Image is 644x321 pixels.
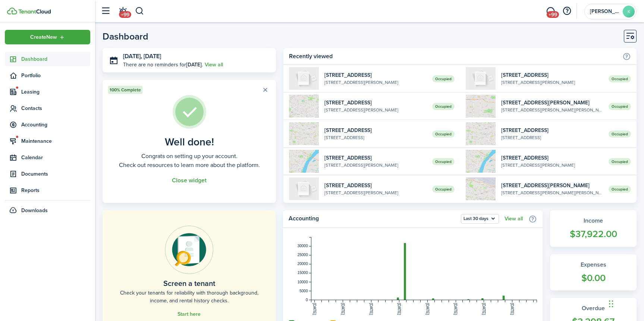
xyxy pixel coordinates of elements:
img: G [466,67,496,90]
button: Close [260,85,270,95]
span: +99 [547,11,559,18]
tspan: [DATE] [510,303,514,315]
widget-stats-title: Income [557,216,629,225]
a: Expenses$0.00 [550,254,637,291]
tspan: [DATE] [425,303,430,315]
span: Occupied [432,158,455,165]
button: Open resource center [560,5,573,18]
span: Occupied [609,130,631,138]
well-done-title: Well done! [165,136,214,148]
widget-list-item-title: [STREET_ADDRESS] [501,71,603,79]
tspan: 20000 [298,262,308,266]
home-widget-title: Recently viewed [289,52,619,61]
b: [DATE] [186,61,202,69]
button: Last 30 days [461,214,499,224]
tspan: [DATE] [312,303,317,315]
span: Dashboard [21,55,90,63]
home-widget-title: Accounting [289,214,457,224]
widget-stats-title: Overdue [557,304,629,313]
tspan: [DATE] [482,303,486,315]
widget-list-item-title: [STREET_ADDRESS] [324,99,426,107]
img: B [289,177,319,200]
span: Occupied [609,103,631,110]
widget-list-item-description: [STREET_ADDRESS][PERSON_NAME][PERSON_NAME] [501,107,603,113]
button: Open menu [5,30,90,44]
img: G [289,67,319,90]
tspan: [DATE] [341,303,345,315]
a: Reports [5,183,90,198]
span: 100% Complete [110,86,141,93]
a: Messaging [543,2,557,21]
a: Start here [178,311,201,317]
span: Occupied [432,75,455,82]
span: Accounting [21,121,90,129]
span: Reports [21,186,90,194]
span: Occupied [609,158,631,165]
tspan: 0 [306,298,308,302]
tspan: 30000 [298,244,308,248]
widget-stats-title: Expenses [557,260,629,269]
a: View all [205,61,223,69]
span: Maintenance [21,137,90,145]
tspan: [DATE] [369,303,373,315]
div: Drag [609,293,613,315]
img: 1 [466,150,496,173]
button: Close widget [172,177,207,184]
a: Dashboard [5,52,90,66]
span: Documents [21,170,90,178]
span: Contacts [21,104,90,112]
button: Open menu [461,214,499,224]
span: Portfolio [21,72,90,79]
widget-list-item-description: [STREET_ADDRESS][PERSON_NAME][PERSON_NAME] [501,189,603,196]
button: Customise [624,30,637,43]
a: Notifications [116,2,130,21]
tspan: [DATE] [453,303,458,315]
widget-list-item-title: [STREET_ADDRESS] [324,126,426,134]
span: Create New [30,35,57,40]
span: Leasing [21,88,90,96]
widget-list-item-description: [STREET_ADDRESS] [501,134,603,141]
widget-list-item-description: [STREET_ADDRESS] [324,134,426,141]
widget-list-item-title: [STREET_ADDRESS] [324,182,426,189]
span: Calendar [21,154,90,161]
img: Online payments [165,226,213,274]
widget-list-item-title: [STREET_ADDRESS][PERSON_NAME] [501,182,603,189]
widget-list-item-title: [STREET_ADDRESS][PERSON_NAME] [501,99,603,107]
img: 1 [289,95,319,117]
widget-list-item-description: [STREET_ADDRESS][PERSON_NAME] [501,79,603,86]
img: 1 [466,122,496,145]
button: Open sidebar [98,4,113,18]
span: Occupied [609,75,631,82]
img: TenantCloud [7,7,17,15]
home-placeholder-description: Check your tenants for reliability with thorough background, income, and rental history checks. [119,289,259,305]
span: Kaitlyn [590,9,620,14]
button: Search [135,5,144,18]
widget-list-item-description: [STREET_ADDRESS][PERSON_NAME] [324,79,426,86]
a: View all [505,216,523,222]
span: Occupied [432,130,455,138]
a: Income$37,922.00 [550,210,637,247]
img: 1 [466,95,496,117]
img: 1 [289,122,319,145]
widget-list-item-description: [STREET_ADDRESS][PERSON_NAME] [324,189,426,196]
widget-list-item-title: [STREET_ADDRESS] [501,126,603,134]
widget-list-item-title: [STREET_ADDRESS] [324,154,426,162]
tspan: 15000 [298,271,308,275]
tspan: 10000 [298,280,308,284]
widget-list-item-description: [STREET_ADDRESS][PERSON_NAME] [324,162,426,169]
p: There are no reminders for . [123,61,203,69]
well-done-description: Congrats on setting up your account. Check out resources to learn more about the platform. [119,152,260,170]
span: Occupied [432,103,455,110]
span: Downloads [21,207,48,214]
span: +99 [119,11,131,18]
tspan: [DATE] [397,303,401,315]
tspan: 25000 [298,253,308,257]
widget-stats-count: $0.00 [557,271,629,285]
iframe: Chat Widget [607,285,644,321]
span: Occupied [609,186,631,193]
widget-list-item-title: [STREET_ADDRESS] [501,154,603,162]
img: 1 [466,177,496,200]
widget-list-item-title: [STREET_ADDRESS] [324,71,426,79]
img: 1 [289,150,319,173]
